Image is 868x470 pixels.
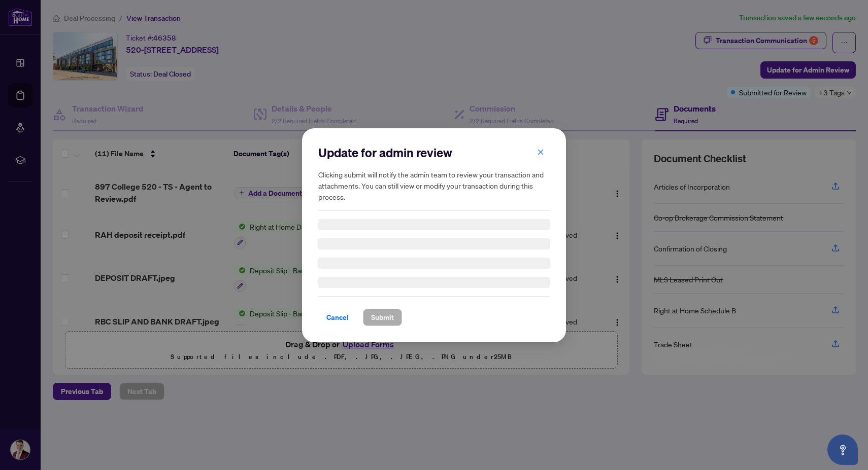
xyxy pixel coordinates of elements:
button: Open asap [827,435,858,465]
button: Cancel [318,309,357,326]
span: close [537,148,544,155]
span: Cancel [326,309,349,326]
button: Submit [363,309,402,326]
h5: Clicking submit will notify the admin team to review your transaction and attachments. You can st... [318,169,550,202]
h2: Update for admin review [318,144,550,161]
